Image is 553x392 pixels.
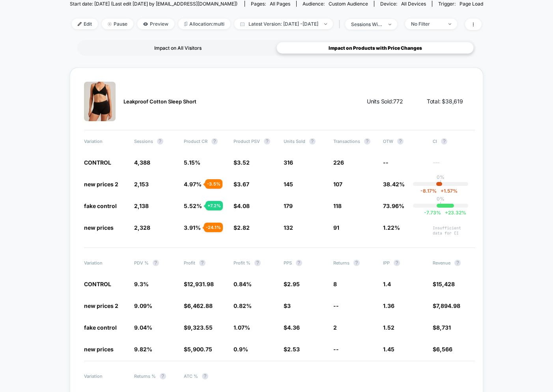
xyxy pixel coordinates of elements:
span: 1.57 % [437,188,458,194]
span: PDV % [134,260,176,266]
span: OTW [383,138,425,144]
span: --- [433,160,475,166]
span: Profit [184,260,226,266]
button: ? [296,260,302,266]
span: $2.82 [234,224,250,231]
span: + [441,188,444,194]
span: new prices [84,224,114,231]
div: Trigger: [438,1,483,7]
span: $6,566 [433,346,452,353]
span: $4.08 [234,203,250,209]
span: -7.73 % [424,210,441,216]
span: 179 [284,203,293,209]
button: ? [441,138,447,144]
span: 2,328 [134,224,150,231]
span: Custom Audience [329,1,368,7]
span: all pages [270,1,290,7]
div: + 7.2 % [206,201,223,210]
span: all devices [401,1,426,7]
span: CONTROL [84,159,111,166]
span: -- [333,346,339,353]
span: -8.17 % [420,188,437,194]
span: 9.82% [134,346,152,353]
span: Units Sold [284,138,325,144]
button: ? [397,138,404,144]
span: 118 [333,203,342,209]
span: Returns % [134,373,176,379]
div: - 3.5 % [205,179,222,189]
span: | [337,19,345,30]
span: Start date: [DATE] (Last edit [DATE] by [EMAIL_ADDRESS][DOMAIN_NAME]) [70,1,237,7]
span: Variation [84,373,126,379]
span: Returns [333,260,375,266]
span: 1.45 [383,346,394,353]
span: PPS [284,260,325,266]
button: ? [394,260,400,266]
span: Variation [84,138,126,144]
span: new prices [84,346,114,353]
div: Impact on Products with Price Changes [276,42,474,54]
img: calendar [240,22,245,26]
span: 0.82% [234,302,252,309]
button: ? [309,138,316,144]
p: 0% [437,174,445,180]
span: 316 [284,159,293,166]
img: end [324,23,327,25]
div: Impact on All Visitors [79,42,276,54]
span: Page Load [460,1,483,7]
span: Revenue [433,260,475,266]
span: Insufficient data for CI [433,225,475,236]
span: CONTROL [84,281,111,287]
span: Edit [72,19,98,29]
span: Preview [137,19,174,29]
span: 91 [333,224,339,231]
span: 2 [333,324,337,331]
button: ? [211,138,218,144]
span: Leakproof Cotton Sleep Short [123,98,196,105]
div: No Filter [411,21,443,27]
span: $3.52 [234,159,250,166]
span: $15,428 [433,281,455,287]
span: 2,153 [134,181,149,188]
img: rebalance [184,22,187,26]
span: -- [333,302,339,309]
span: 1.36 [383,302,394,309]
span: Transactions [333,138,375,144]
button: ? [160,373,166,379]
span: IPP [383,260,425,266]
span: $3 [284,302,291,309]
p: 0% [437,196,445,202]
img: Leakproof Cotton Sleep Short [84,82,116,121]
span: $8,731 [433,324,451,331]
span: Sessions [134,138,176,144]
span: Product PSV [234,138,275,144]
span: 1.22% [383,224,400,231]
span: $7,894.98 [433,302,460,309]
span: 38.42% [383,181,405,188]
span: Variation [84,260,126,266]
span: -- [383,159,389,166]
span: 23.32 % [441,210,466,216]
div: - 24.1 % [204,223,223,232]
span: Pause [102,19,133,29]
span: 9.3% [134,281,149,287]
span: fake control [84,203,117,209]
span: 226 [333,159,344,166]
img: end [108,22,112,26]
span: new prices 2 [84,181,118,188]
span: 73.96% [383,203,404,209]
span: + [445,210,448,216]
div: Pages: [251,1,290,7]
span: Product CR [184,138,226,144]
span: $6,462.88 [184,302,213,309]
button: ? [202,373,208,379]
span: 9.04% [134,324,152,331]
span: $3.67 [234,181,249,188]
span: ATC % [184,373,226,379]
span: Latest Version: [DATE] - [DATE] [234,19,333,29]
button: ? [199,260,206,266]
span: $12,931.98 [184,281,214,287]
span: Device: [374,1,432,7]
button: ? [153,260,159,266]
span: $2.53 [284,346,300,353]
